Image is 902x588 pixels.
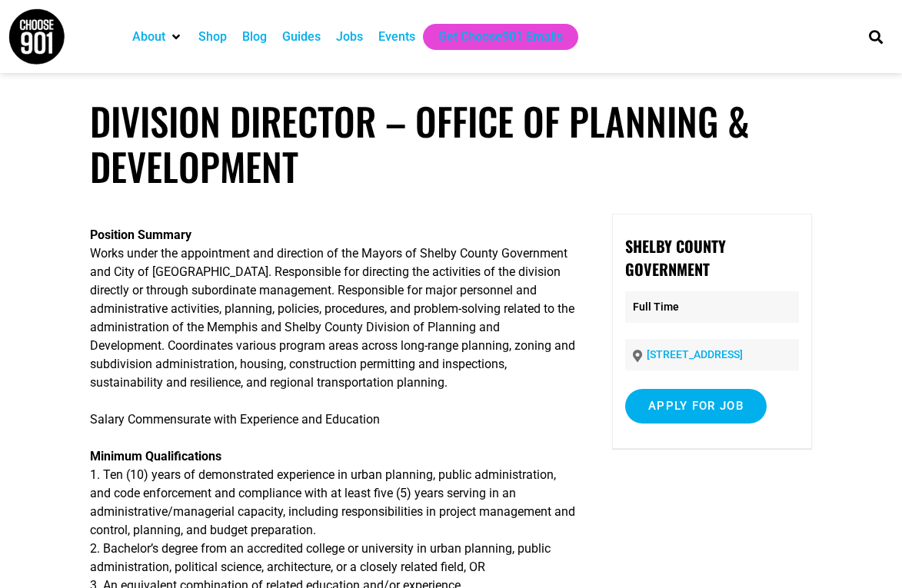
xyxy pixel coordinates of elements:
a: Events [378,28,415,46]
h1: Division Director – Office of Planning & Development [90,98,811,189]
a: Jobs [336,28,363,46]
div: About [125,24,191,50]
p: Works under the appointment and direction of the Mayors of Shelby County Government and City of [... [90,226,576,392]
a: Guides [282,28,321,46]
p: Full Time [625,291,799,323]
nav: Main nav [125,24,843,50]
a: Get Choose901 Emails [438,28,563,46]
a: [STREET_ADDRESS] [647,348,743,360]
strong: Shelby County Government [625,234,726,281]
strong: Position Summary [90,228,191,242]
div: Search [863,24,888,49]
p: Salary Commensurate with Experience and Education [90,410,576,429]
input: Apply for job [625,389,767,424]
a: About [132,28,165,46]
a: Shop [198,28,227,46]
a: Blog [242,28,267,46]
strong: Minimum Qualifications [90,449,221,463]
